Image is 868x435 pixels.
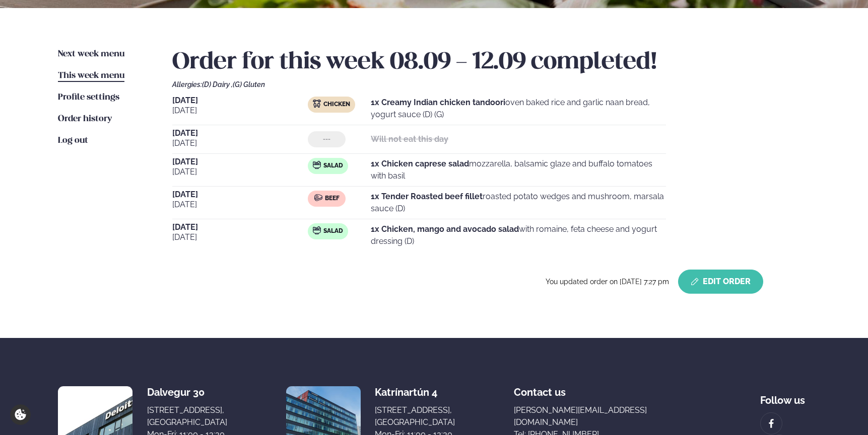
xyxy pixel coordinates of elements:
[371,192,483,201] strong: 1x Tender Roasted beef fillet
[172,199,308,211] span: [DATE]
[10,404,31,425] a: Cookie settings
[147,404,227,428] div: [STREET_ADDRESS], [GEOGRAPHIC_DATA]
[371,98,505,107] strong: 1x Creamy Indian chicken tandoori
[172,137,308,149] span: [DATE]
[58,93,119,102] span: Profile settings
[371,224,519,234] strong: 1x Chicken, mango and avocado salad
[233,80,265,89] span: (G) Gluten
[147,386,227,398] div: Dalvegur 30
[58,115,112,123] span: Order history
[202,80,233,89] span: (D) Dairy ,
[58,71,124,80] span: This week menu
[375,404,455,428] div: [STREET_ADDRESS], [GEOGRAPHIC_DATA]
[58,48,124,60] a: Next week menu
[172,231,308,243] span: [DATE]
[58,70,124,82] a: This week menu
[371,97,666,121] p: oven baked rice and garlic naan bread, yogurt sauce (D) (G)
[371,191,666,215] p: roasted potato wedges and mushroom, marsala sauce (D)
[58,135,88,147] a: Log out
[371,134,448,144] strong: Will not eat this day
[314,194,322,202] img: beef.svg
[172,105,308,117] span: [DATE]
[172,191,308,199] span: [DATE]
[371,223,666,247] p: with romaine, feta cheese and yogurt dressing (D)
[760,386,810,406] div: Follow us
[323,162,343,170] span: Salad
[323,227,343,235] span: Salad
[172,129,308,137] span: [DATE]
[325,195,340,203] span: Beef
[313,161,321,169] img: salad.svg
[172,97,308,105] span: [DATE]
[323,135,330,143] span: ---
[371,159,469,168] strong: 1x Chicken caprese salad
[514,404,701,428] a: [PERSON_NAME][EMAIL_ADDRESS][DOMAIN_NAME]
[58,136,88,145] span: Log out
[172,223,308,231] span: [DATE]
[172,48,810,76] h2: Order for this week 08.09 - 12.09 completed!
[761,413,782,434] a: image alt
[172,80,810,89] div: Allergies:
[58,50,124,58] span: Next week menu
[371,158,666,182] p: mozzarella, balsamic glaze and buffalo tomatoes with basil
[514,378,566,398] span: Contact us
[323,101,350,109] span: Chicken
[172,166,308,178] span: [DATE]
[172,158,308,166] span: [DATE]
[58,92,119,104] a: Profile settings
[546,278,674,286] span: You updated order on [DATE] 7:27 pm
[313,226,321,234] img: salad.svg
[313,100,321,108] img: chicken.svg
[58,113,112,125] a: Order history
[375,386,455,398] div: Katrínartún 4
[678,270,763,294] button: Edit Order
[766,418,777,429] img: image alt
